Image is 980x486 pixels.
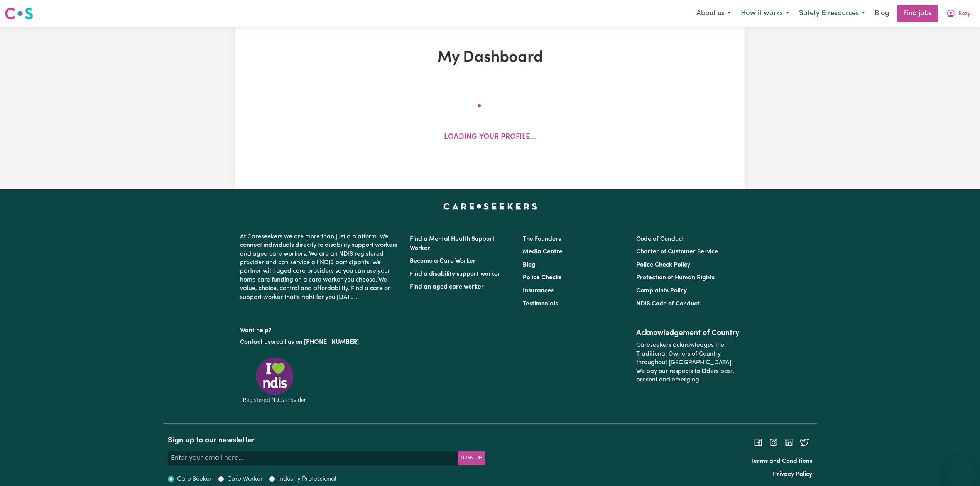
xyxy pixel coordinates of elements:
input: Enter your email here... [168,451,458,465]
img: Careseekers logo [5,7,33,20]
a: Contact us [240,339,270,345]
button: Safety & resources [794,5,870,22]
button: About us [691,5,736,22]
a: Find jobs [897,5,938,22]
a: Charter of Customer Service [636,249,718,255]
a: Follow Careseekers on Instagram [769,439,778,445]
a: Blog [870,5,894,22]
p: or [240,335,400,349]
h2: Sign up to our newsletter [168,436,485,445]
label: Industry Professional [278,474,336,484]
a: Find a disability support worker [410,271,500,277]
a: Careseekers home page [443,203,537,209]
a: Media Centre [523,249,563,255]
img: Registered NDIS provider [240,356,309,404]
a: Code of Conduct [636,236,684,242]
button: How it works [736,5,794,22]
span: Rozy [958,10,970,18]
a: Protection of Human Rights [636,275,715,281]
label: Care Worker [227,474,263,484]
a: Become a Care Worker [410,258,476,264]
a: Complaints Policy [636,288,687,294]
a: Follow Careseekers on LinkedIn [784,439,794,445]
a: Police Check Policy [636,262,690,268]
h1: My Dashboard [325,49,655,67]
p: At Careseekers we are more than just a platform. We connect individuals directly to disability su... [240,229,400,305]
a: Find a Mental Health Support Worker [410,236,495,251]
a: Careseekers logo [5,5,33,22]
button: My Account [941,5,975,22]
a: The Founders [523,236,561,242]
a: Privacy Policy [773,471,812,478]
a: Terms and Conditions [750,458,812,464]
a: NDIS Code of Conduct [636,301,700,307]
a: Police Checks [523,275,561,281]
a: Follow Careseekers on Twitter [800,439,809,445]
a: Find an aged care worker [410,284,484,290]
a: call us on [PHONE_NUMBER] [276,339,359,345]
h2: Acknowledgement of Country [636,329,740,338]
a: Follow Careseekers on Facebook [754,439,763,445]
label: Care Seeker [177,474,212,484]
a: Testimonials [523,301,558,307]
a: Blog [523,262,536,268]
p: Loading your profile... [444,132,536,143]
p: Careseekers acknowledges the Traditional Owners of Country throughout [GEOGRAPHIC_DATA]. We pay o... [636,338,740,387]
iframe: Button to launch messaging window [949,455,974,480]
p: Want help? [240,323,400,335]
button: Subscribe [458,451,485,465]
a: Insurances [523,288,554,294]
